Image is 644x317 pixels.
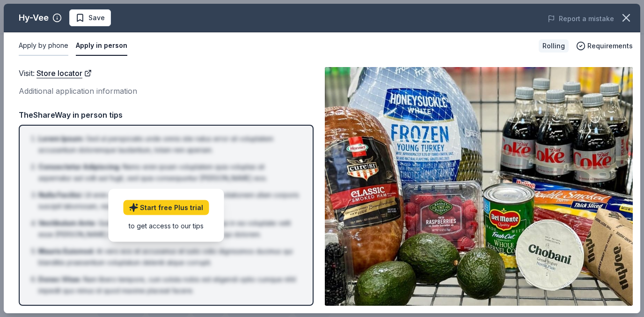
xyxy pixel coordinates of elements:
[38,191,83,199] span: Nulla Facilisi :
[76,36,127,56] button: Apply in person
[38,219,96,227] span: Vestibulum Ante :
[548,13,614,24] button: Report a mistake
[19,85,314,97] div: Additional application information
[123,200,209,215] a: Start free Plus trial
[19,36,68,56] button: Apply by phone
[539,39,569,53] div: Rolling
[38,247,95,255] span: Mauris Euismod :
[38,218,300,240] li: Quis autem vel eum iure reprehenderit qui in ea voluptate velit esse [PERSON_NAME] nihil molestia...
[325,67,633,306] img: Image for Hy-Vee
[19,109,314,121] div: TheShareWay in person tips
[37,67,92,79] a: Store locator
[38,133,300,156] li: Sed ut perspiciatis unde omnis iste natus error sit voluptatem accusantium doloremque laudantium,...
[38,189,300,212] li: Ut enim ad minima veniam, quis nostrum exercitationem ullam corporis suscipit laboriosam, nisi ut...
[38,246,300,268] li: At vero eos et accusamus et iusto odio dignissimos ducimus qui blanditiis praesentium voluptatum ...
[38,275,81,283] span: Donec Vitae :
[38,135,84,143] span: Lorem Ipsum :
[19,67,314,79] div: Visit :
[38,274,300,296] li: Nam libero tempore, cum soluta nobis est eligendi optio cumque nihil impedit quo minus id quod ma...
[38,161,300,184] li: Nemo enim ipsam voluptatem quia voluptas sit aspernatur aut odit aut fugit, sed quia consequuntur...
[123,221,209,231] div: to get access to our tips
[576,40,633,52] button: Requirements
[88,12,105,23] span: Save
[38,163,121,171] span: Consectetur Adipiscing :
[19,10,49,25] div: Hy-Vee
[69,9,111,26] button: Save
[587,40,633,52] span: Requirements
